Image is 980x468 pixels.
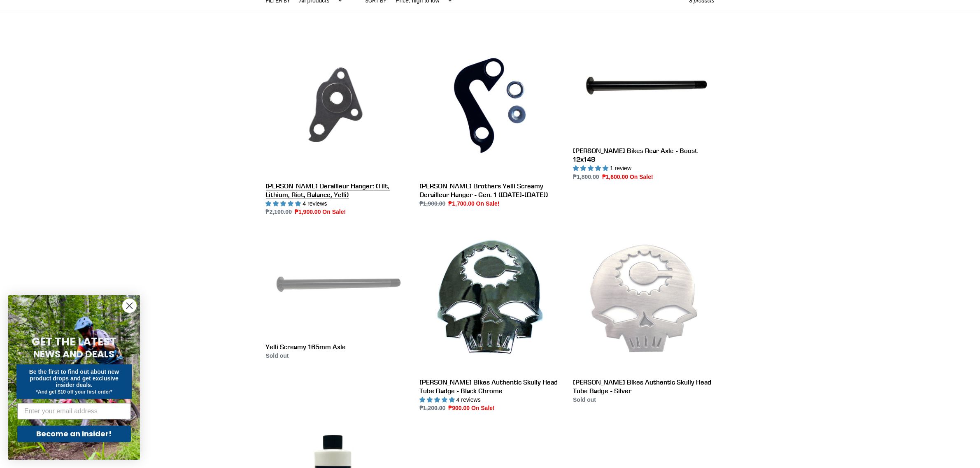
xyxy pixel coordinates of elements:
[29,368,119,388] span: Be the first to find out about new product drops and get exclusive insider deals.
[32,334,116,349] span: GET THE LATEST
[36,389,112,395] span: *And get $10 off your first order*
[34,348,115,361] span: NEWS AND DEALS
[17,426,131,442] button: Become an Insider!
[122,299,137,313] button: Close dialog
[17,403,131,419] input: Enter your email address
